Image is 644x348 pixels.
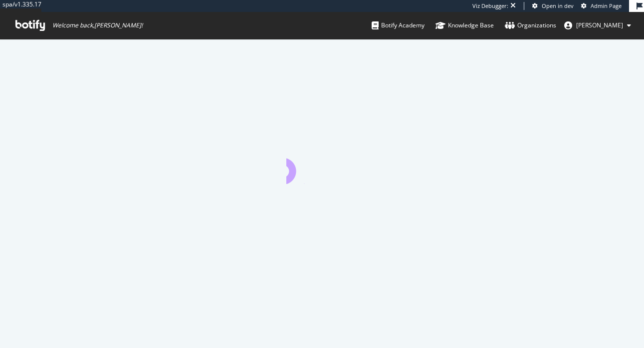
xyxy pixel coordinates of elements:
a: Organizations [505,12,556,39]
span: Welcome back, [PERSON_NAME] ! [52,21,143,29]
a: Knowledge Base [435,12,494,39]
div: Organizations [505,20,556,30]
button: [PERSON_NAME] [556,17,639,33]
a: Botify Academy [372,12,425,39]
a: Open in dev [532,2,574,10]
div: Knowledge Base [435,20,494,30]
span: Admin Page [591,2,622,9]
div: Viz Debugger: [472,2,508,10]
span: Open in dev [542,2,574,9]
span: adrianna [576,21,623,29]
div: Botify Academy [372,20,425,30]
a: Admin Page [581,2,622,10]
